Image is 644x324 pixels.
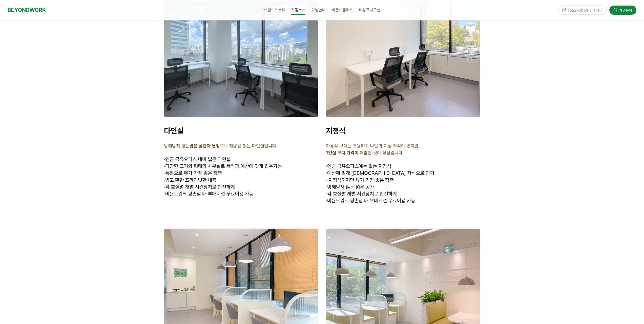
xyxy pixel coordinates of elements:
strong: · [326,177,327,183]
span: · [164,156,165,162]
span: 인근 공유오피스에는 없는 지정석 [327,163,391,169]
strong: · [326,198,327,204]
span: 지정석 [326,126,346,135]
span: 예산에 맞게 [DEMOGRAPHIC_DATA] 좌석으로 인기 [326,170,434,176]
span: 가맹안내 [311,8,326,12]
span: 지정석이지만 뷰가 가장 좋은 창측 [326,177,394,183]
a: 가맹문의 [609,6,636,14]
strong: · [164,163,165,169]
span: 각 호실별 개별 시건장치로 안전하게 [326,191,397,197]
strong: · [164,191,165,197]
span: 비욘드워크 평촌점 내 부대시설 무료이용 가능 [326,198,415,204]
strong: · [326,191,327,197]
a: 브랜드스토리 [261,4,288,16]
strong: 넓은 공간과 통창 [190,143,220,148]
span: 비욘드워크 평촌점 내 부대시설 무료이용 가능 [164,191,253,197]
span: 방해받지 않는 넓은 공간 [326,184,374,190]
span: 밝고 환한 프라이빗한 내측 [164,177,216,183]
strong: · [164,170,165,176]
span: 지점소개 [291,6,305,15]
a: 비욘드캠퍼스 [329,4,356,16]
a: 비상주사무실 [356,4,383,16]
span: 브랜드스토리 [264,8,285,12]
span: 한 것이 장점입니다. [326,150,404,155]
span: 가맹문의 [618,8,632,13]
span: 인근 공유오피스 대비 넓은 다인실 [165,156,231,162]
span: · [326,163,327,169]
span: 자유석 보다는 조용하고 나만의 지정 좌석이 있지만, [326,143,420,148]
strong: 1인실 보다 가격이 저렴 [326,150,368,155]
a: 가맹안내 [308,4,329,16]
a: BEYONDWORK [8,5,46,15]
strong: · [164,184,165,190]
span: 통창으로 뷰가 가장 좋은 창측 [164,170,222,176]
span: 방해받지 않는 으로 개방감 있는 다인실입니다. [164,143,277,148]
span: 비상주사무실 [359,8,380,12]
strong: · [326,170,327,176]
strong: · [164,177,165,183]
span: 비욘드캠퍼스 [332,8,353,12]
span: 다인실 [164,126,184,135]
span: 각 호실별 개별 시건장치로 안전하게 [164,184,235,190]
strong: · [326,184,327,190]
span: 다양한 크기와 형태의 사무실로 목적과 예산에 맞게 입주가능 [164,163,282,169]
a: 지점소개 [288,4,308,16]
